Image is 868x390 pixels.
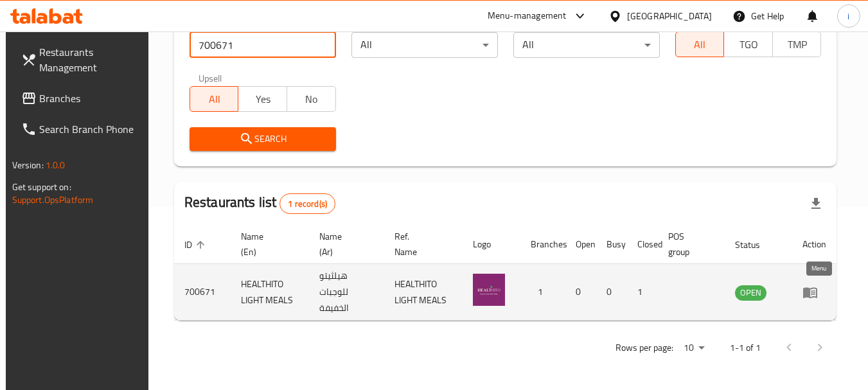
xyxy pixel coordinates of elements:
[394,229,447,260] span: Ref. Name
[244,90,282,109] span: Yes
[723,31,773,57] button: TGO
[627,225,658,264] th: Closed
[195,90,234,109] span: All
[729,35,768,54] span: TGO
[238,86,287,112] button: Yes
[792,225,837,264] th: Action
[616,340,673,356] p: Rows per page:
[735,237,777,253] span: Status
[675,31,725,57] button: All
[174,225,837,321] table: enhanced table
[39,44,141,75] span: Restaurants Management
[520,264,565,321] td: 1
[351,32,498,58] div: All
[190,127,336,151] button: Search
[565,264,596,321] td: 0
[627,264,658,321] td: 1
[174,264,231,321] td: 700671
[513,32,660,58] div: All
[596,225,627,264] th: Busy
[184,237,209,253] span: ID
[801,188,831,219] div: Export file
[668,229,709,260] span: POS group
[279,193,335,214] div: Total records count
[488,8,567,24] div: Menu-management
[46,157,66,173] span: 1.0.0
[199,73,222,82] label: Upsell
[520,225,565,264] th: Branches
[681,35,720,54] span: All
[292,90,331,109] span: No
[280,198,335,210] span: 1 record(s)
[184,193,335,214] h2: Restaurants list
[11,114,151,145] a: Search Branch Phone
[384,264,463,321] td: HEALTHITO LIGHT MEALS
[627,9,712,23] div: [GEOGRAPHIC_DATA]
[473,274,505,306] img: HEALTHITO LIGHT MEALS
[190,32,336,58] input: Search for restaurant name or ID..
[241,229,294,260] span: Name (En)
[190,86,239,112] button: All
[730,340,761,356] p: 1-1 of 1
[39,91,141,106] span: Branches
[565,225,596,264] th: Open
[11,83,151,114] a: Branches
[772,31,822,57] button: TMP
[678,339,709,358] div: Rows per page:
[39,121,141,137] span: Search Branch Phone
[847,9,849,23] span: i
[463,225,520,264] th: Logo
[309,264,384,321] td: هيلثيتو للوجبات الخفيفة
[319,229,369,260] span: Name (Ar)
[200,131,326,147] span: Search
[11,37,151,83] a: Restaurants Management
[12,179,71,195] span: Get support on:
[735,285,766,301] div: OPEN
[231,264,309,321] td: HEALTHITO LIGHT MEALS
[596,264,627,321] td: 0
[778,35,817,54] span: TMP
[287,86,336,112] button: No
[12,157,44,173] span: Version:
[12,191,94,208] a: Support.OpsPlatform
[735,285,766,300] span: OPEN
